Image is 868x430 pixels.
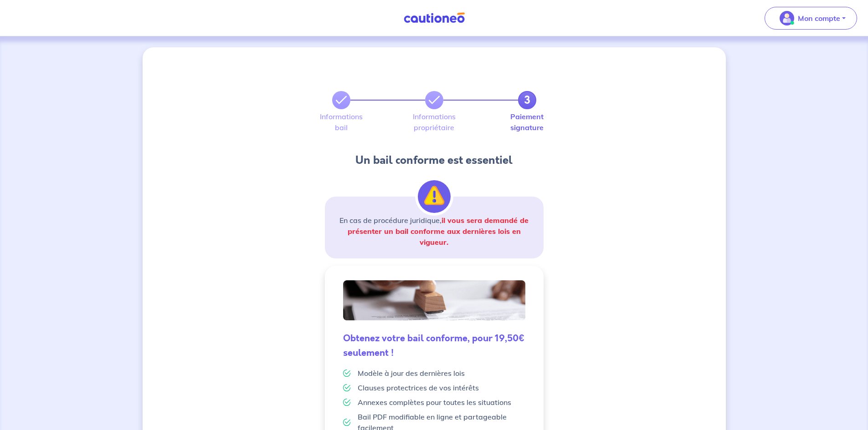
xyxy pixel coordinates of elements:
p: Clauses protectrices de vos intérêts [358,382,479,393]
h5: Obtenez votre bail conforme, pour 19,50€ seulement ! [343,331,525,360]
h4: Un bail conforme est essentiel [325,153,544,167]
p: En cas de procédure juridique, [336,215,533,248]
img: illu_alert.svg [418,180,451,213]
p: Modèle à jour des dernières lois [358,368,465,379]
img: Cautioneo [400,12,468,24]
label: Paiement signature [518,113,536,131]
img: illu_account_valid_menu.svg [780,11,794,25]
label: Informations propriétaire [425,113,443,131]
button: illu_account_valid_menu.svgMon compte [765,7,857,30]
strong: il vous sera demandé de présenter un bail conforme aux dernières lois en vigueur. [348,216,529,247]
p: Mon compte [798,13,840,24]
label: Informations bail [332,113,350,131]
p: Annexes complètes pour toutes les situations [358,397,511,408]
img: valid-lease.png [343,280,525,320]
a: 3 [518,91,536,109]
